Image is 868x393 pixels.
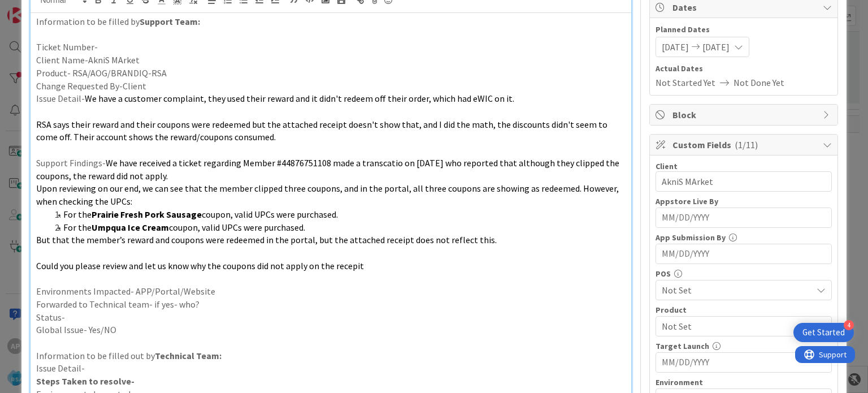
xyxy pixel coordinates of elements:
span: [DATE] [662,40,689,54]
span: Not Set [662,319,812,333]
span: But that the member’s reward and coupons were redeemed in the portal, but the attached receipt do... [36,234,497,245]
span: We have a customer complaint, they used their reward and it didn't redeem off their order, which ... [85,93,514,104]
p: Client Name-AkniS MArket [36,54,625,67]
span: For the [63,222,92,233]
span: [DATE] [702,40,730,54]
span: coupon, valid UPCs were purchased. [169,222,305,233]
span: Custom Fields [672,138,817,152]
span: For the [63,209,92,220]
span: We have received a ticket regarding Member #44876751108 made a transcatio on [DATE] who reported ... [36,157,621,182]
span: Block [672,108,817,122]
p: Forwarded to Technical team- if yes- who? [36,298,625,311]
p: Environments Impacted- APP/Portal/Website [36,285,625,298]
label: Client [656,161,678,171]
p: Issue Detail- [36,362,625,375]
input: MM/DD/YYYY [662,208,826,227]
span: Not Started Yet [656,76,715,89]
strong: Umpqua Ice Cream [92,222,169,233]
span: Planned Dates [656,24,832,36]
span: Not Done Yet [734,76,784,89]
p: Ticket Number- [36,41,625,54]
span: Upon reviewing on our end, we can see that the member clipped three coupons, and in the portal, a... [36,183,620,207]
div: Open Get Started checklist, remaining modules: 4 [793,323,854,342]
span: Actual Dates [656,63,832,75]
p: Status- [36,311,625,324]
p: Change Requested By-Client [36,80,625,93]
div: 4 [844,320,854,330]
span: Not Set [662,283,812,297]
span: coupon, valid UPCs were purchased. [202,209,338,220]
div: Environment [656,378,832,386]
span: RSA says their reward and their coupons were redeemed but the attached receipt doesn't show that,... [36,119,609,143]
div: Target Launch [656,342,832,350]
div: POS [656,270,832,278]
p: Information to be filled by [36,15,625,28]
span: Support [24,2,51,15]
strong: Steps Taken to resolve- [36,375,134,387]
div: Appstore Live By [656,197,832,205]
span: Dates [672,1,817,14]
span: Could you please review and let us know why the coupons did not apply on the recepit [36,260,364,271]
p: Issue Detail- [36,92,625,105]
p: Information to be filled out by [36,349,625,362]
span: ( 1/11 ) [735,139,758,150]
p: Support Findings- [36,157,625,182]
input: MM/DD/YYYY [662,244,826,264]
p: Global Issue- Yes/NO [36,323,625,336]
div: Product [656,306,832,314]
div: App Submission By [656,234,832,241]
strong: Technical Team: [155,350,222,361]
input: MM/DD/YYYY [662,353,826,372]
p: Product- RSA/AOG/BRANDIQ-RSA [36,67,625,80]
strong: Prairie Fresh Pork Sausage [92,209,202,220]
strong: Support Team: [140,16,200,27]
div: Get Started [802,327,845,338]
